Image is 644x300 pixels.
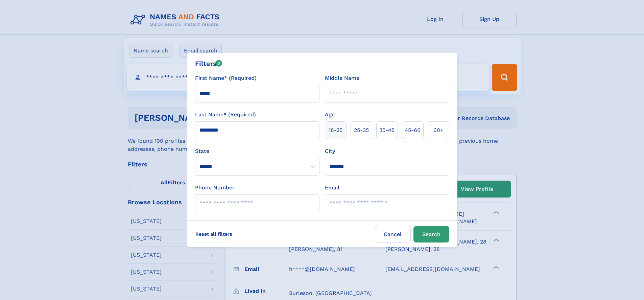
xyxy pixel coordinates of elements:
[195,147,319,155] label: State
[325,74,359,82] label: Middle Name
[325,184,339,192] label: Email
[329,126,342,134] span: 18‑25
[413,226,449,243] button: Search
[354,126,369,134] span: 25‑35
[325,111,335,119] label: Age
[195,59,222,69] div: Filters
[405,126,421,134] span: 45‑60
[195,184,235,192] label: Phone Number
[375,226,411,243] label: Cancel
[195,74,257,82] label: First Name* (Required)
[195,111,256,119] label: Last Name* (Required)
[379,126,395,134] span: 35‑45
[325,147,335,155] label: City
[433,126,444,134] span: 60+
[191,226,237,242] label: Reset all filters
